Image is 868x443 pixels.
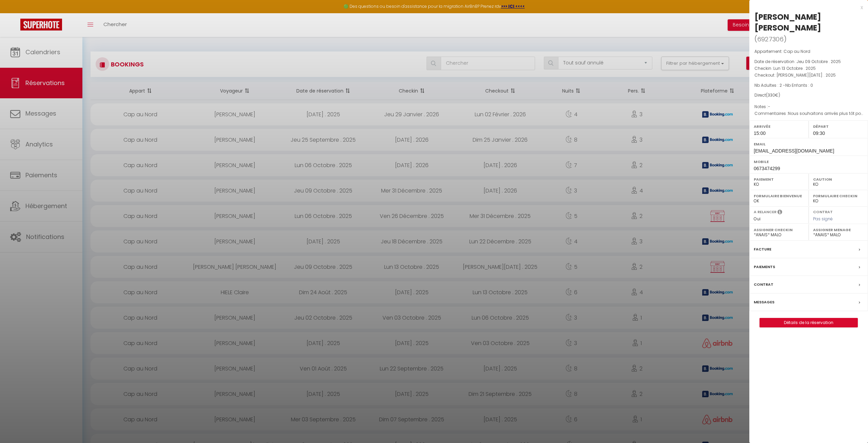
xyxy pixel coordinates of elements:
button: Détails de la réservation [759,318,858,327]
p: Checkout : [754,72,863,79]
label: Formulaire Checkin [813,193,864,199]
label: Mobile [754,158,864,165]
a: Détails de la réservation [760,318,857,327]
span: [EMAIL_ADDRESS][DOMAIN_NAME] [754,148,834,154]
label: Contrat [754,281,773,288]
span: ( €) [766,92,780,98]
span: Nb Adultes : 2 - [754,82,813,88]
p: Checkin : [754,65,863,72]
span: Jeu 09 Octobre . 2025 [796,59,841,64]
label: Email [754,141,864,147]
p: Appartement : [754,48,863,55]
p: Commentaires : [754,110,863,117]
label: Facture [754,246,771,253]
span: Nb Enfants : 0 [785,82,813,88]
label: Départ [813,123,864,130]
span: Lun 13 Octobre . 2025 [773,65,816,71]
i: Sélectionner OUI si vous souhaiter envoyer les séquences de messages post-checkout [777,209,782,217]
span: ( ) [754,34,787,44]
label: Messages [754,299,774,306]
span: 09:30 [813,130,825,136]
label: Contrat [813,209,833,214]
div: x [749,3,863,12]
label: Assigner Menage [813,226,864,233]
span: 330 [768,92,775,98]
span: 0673474299 [754,166,780,171]
label: Arrivée [754,123,804,130]
label: Paiement [754,176,804,183]
p: Date de réservation : [754,58,863,65]
label: Caution [813,176,864,183]
label: A relancer [754,209,776,215]
label: Formulaire Bienvenue [754,193,804,199]
span: Cap au Nord [784,48,810,54]
span: - [768,104,770,109]
div: Direct [754,92,863,99]
span: 15:00 [754,130,766,136]
label: Assigner Checkin [754,226,804,233]
span: 6927306 [757,35,784,43]
p: Notes : [754,103,863,110]
span: Pas signé [813,216,833,222]
div: [PERSON_NAME] [PERSON_NAME] [754,12,863,33]
span: [PERSON_NAME][DATE] . 2025 [776,72,836,78]
label: Paiements [754,263,775,270]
